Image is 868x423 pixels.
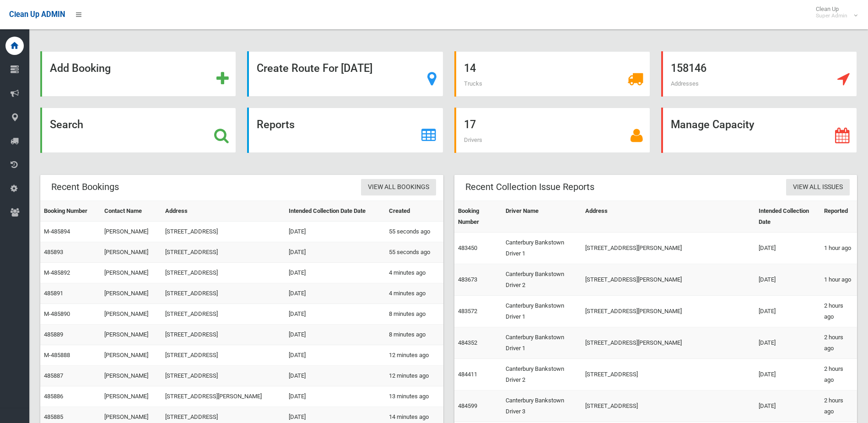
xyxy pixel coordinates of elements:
a: 483673 [458,276,477,283]
header: Recent Collection Issue Reports [454,178,605,196]
td: 2 hours ago [820,327,857,359]
td: Canterbury Bankstown Driver 1 [502,233,582,264]
span: Clean Up ADMIN [9,10,65,19]
a: M-485892 [44,269,70,276]
td: [PERSON_NAME] [101,345,162,366]
th: Booking Number [454,201,502,233]
th: Intended Collection Date Date [285,201,385,222]
td: [STREET_ADDRESS][PERSON_NAME] [582,233,755,264]
small: Super Admin [816,12,847,19]
span: Trucks [464,80,482,87]
a: Create Route For [DATE] [247,51,443,97]
td: [DATE] [755,390,820,422]
td: [STREET_ADDRESS] [162,263,285,283]
header: Recent Bookings [40,178,130,196]
td: [PERSON_NAME] [101,283,162,304]
td: 12 minutes ago [385,366,443,386]
td: 12 minutes ago [385,345,443,366]
a: M-485888 [44,352,70,358]
a: 484599 [458,402,477,409]
strong: 17 [464,118,476,131]
a: View All Issues [786,179,850,196]
td: [STREET_ADDRESS] [162,345,285,366]
td: Canterbury Bankstown Driver 1 [502,296,582,327]
td: 2 hours ago [820,359,857,390]
a: 158146 Addresses [661,51,857,97]
td: 4 minutes ago [385,283,443,304]
span: Addresses [671,80,699,87]
td: [DATE] [285,242,385,263]
td: [PERSON_NAME] [101,366,162,386]
th: Driver Name [502,201,582,233]
a: 485886 [44,393,63,400]
th: Created [385,201,443,222]
td: [PERSON_NAME] [101,304,162,325]
th: Intended Collection Date [755,201,820,233]
td: 1 hour ago [820,264,857,296]
a: Reports [247,108,443,153]
td: Canterbury Bankstown Driver 2 [502,264,582,296]
a: 485887 [44,372,63,379]
td: 4 minutes ago [385,263,443,283]
a: 484352 [458,339,477,346]
a: Add Booking [40,51,236,97]
td: [DATE] [285,222,385,242]
strong: 14 [464,62,476,75]
td: [DATE] [755,233,820,264]
td: [PERSON_NAME] [101,325,162,345]
td: 2 hours ago [820,296,857,327]
a: Search [40,108,236,153]
td: Canterbury Bankstown Driver 3 [502,390,582,422]
td: [STREET_ADDRESS] [162,283,285,304]
strong: Add Booking [50,62,111,75]
td: [DATE] [285,304,385,325]
td: [DATE] [285,386,385,407]
a: 485893 [44,249,63,255]
a: M-485894 [44,228,70,235]
td: 2 hours ago [820,390,857,422]
span: Drivers [464,136,482,143]
span: Clean Up [811,5,857,19]
strong: 158146 [671,62,706,75]
td: Canterbury Bankstown Driver 2 [502,359,582,390]
td: [DATE] [285,366,385,386]
td: [PERSON_NAME] [101,263,162,283]
td: 1 hour ago [820,233,857,264]
th: Reported [820,201,857,233]
a: 485889 [44,331,63,338]
td: [STREET_ADDRESS] [582,390,755,422]
td: [PERSON_NAME] [101,386,162,407]
td: [DATE] [285,283,385,304]
td: 55 seconds ago [385,242,443,263]
td: 8 minutes ago [385,304,443,325]
td: [DATE] [755,296,820,327]
a: M-485890 [44,310,70,317]
td: [DATE] [755,264,820,296]
a: 485885 [44,413,63,420]
td: [PERSON_NAME] [101,242,162,263]
td: [STREET_ADDRESS][PERSON_NAME] [582,264,755,296]
strong: Reports [257,118,295,131]
td: [DATE] [755,327,820,359]
td: 55 seconds ago [385,222,443,242]
th: Contact Name [101,201,162,222]
td: [DATE] [285,345,385,366]
td: Canterbury Bankstown Driver 1 [502,327,582,359]
th: Address [162,201,285,222]
td: [STREET_ADDRESS] [162,366,285,386]
td: [DATE] [285,325,385,345]
td: 8 minutes ago [385,325,443,345]
td: [STREET_ADDRESS] [162,325,285,345]
th: Address [582,201,755,233]
strong: Manage Capacity [671,118,754,131]
td: [STREET_ADDRESS][PERSON_NAME] [582,327,755,359]
strong: Search [50,118,83,131]
strong: Create Route For [DATE] [257,62,372,75]
a: 483450 [458,244,477,251]
td: [STREET_ADDRESS] [162,304,285,325]
td: [STREET_ADDRESS] [582,359,755,390]
a: 485891 [44,290,63,297]
td: 13 minutes ago [385,386,443,407]
td: [STREET_ADDRESS][PERSON_NAME] [162,386,285,407]
td: [STREET_ADDRESS] [162,222,285,242]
